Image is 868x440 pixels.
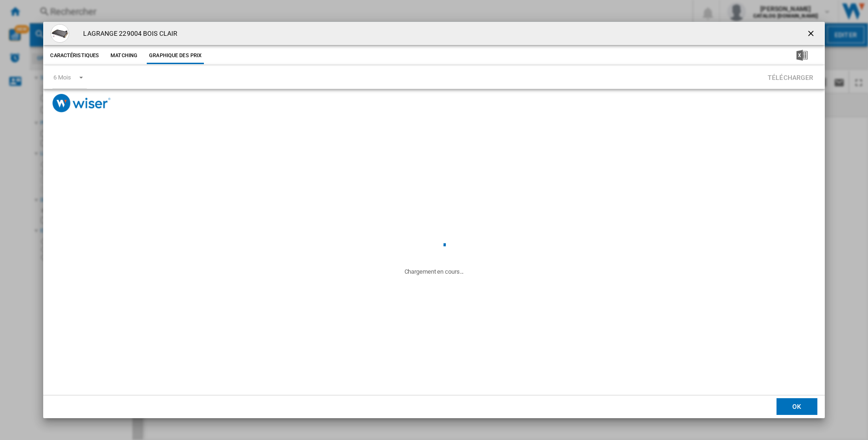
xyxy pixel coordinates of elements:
[405,268,464,275] ng-transclude: Chargement en cours...
[765,69,816,86] button: Télécharger
[52,94,111,112] img: logo_wiser_300x94.png
[782,47,822,64] button: Télécharger au format Excel
[48,47,101,64] button: Caractéristiques
[796,50,808,61] img: excel-24x24.png
[806,29,817,40] ng-md-icon: getI18NText('BUTTONS.CLOSE_DIALOG')
[43,22,824,418] md-dialog: Product popup
[147,47,204,64] button: Graphique des prix
[803,24,821,43] button: getI18NText('BUTTONS.CLOSE_DIALOG')
[104,47,144,64] button: Matching
[777,398,817,415] button: OK
[78,29,177,39] h4: LAGRANGE 229004 BOIS CLAIR
[53,74,71,81] div: 6 Mois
